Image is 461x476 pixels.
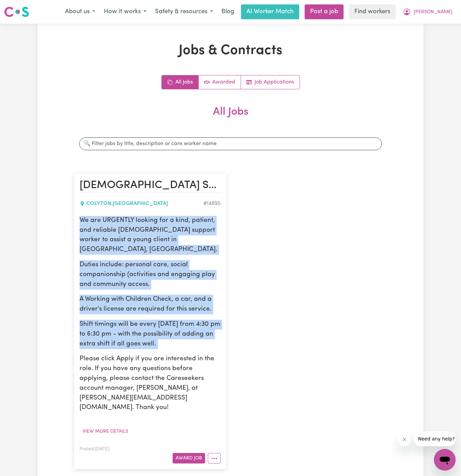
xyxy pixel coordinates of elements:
[61,5,100,19] button: About us
[173,453,205,463] button: Award Job
[199,75,241,89] a: Active jobs
[398,433,411,446] iframe: Close message
[241,75,300,89] a: Job applications
[217,4,238,19] a: Blog
[79,137,382,150] input: 🔍 Filter jobs by title, description or care worker name
[80,200,203,208] div: COLYTON , [GEOGRAPHIC_DATA]
[151,5,217,19] button: Safety & resources
[80,426,131,437] button: View more details
[80,216,221,255] p: We are URGENTLY looking for a kind, patient, and reliable [DEMOGRAPHIC_DATA] support worker to as...
[305,4,344,19] a: Post a job
[208,453,221,463] button: More options
[80,260,221,289] p: Duties include: personal care, social companionship (activities and engaging play and community a...
[80,354,221,413] p: Please click Apply if you are interested in the role. If you have any questions before applying, ...
[349,4,396,19] a: Find workers
[100,5,151,19] button: How it works
[4,4,29,20] a: Careseekers logo
[398,5,457,19] button: My Account
[74,43,387,59] h1: Jobs & Contracts
[414,431,456,446] iframe: Message from company
[80,447,109,451] span: Posted: [DATE]
[162,75,199,89] a: All jobs
[80,320,221,349] p: Shift timings will be every [DATE] from 4:30 pm to 6:30 pm - with the possibility of adding an ex...
[414,8,453,16] span: [PERSON_NAME]
[80,179,221,192] h2: Female Support Worker Needed In Colyton, NSW
[434,449,456,471] iframe: Button to launch messaging window
[74,106,387,129] h2: All Jobs
[80,295,221,314] p: A Working with Children Check, a car, and a driver's license are required for this service.
[4,6,29,18] img: Careseekers logo
[203,200,221,208] div: Job ID #14895
[241,4,299,19] a: AI Worker Match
